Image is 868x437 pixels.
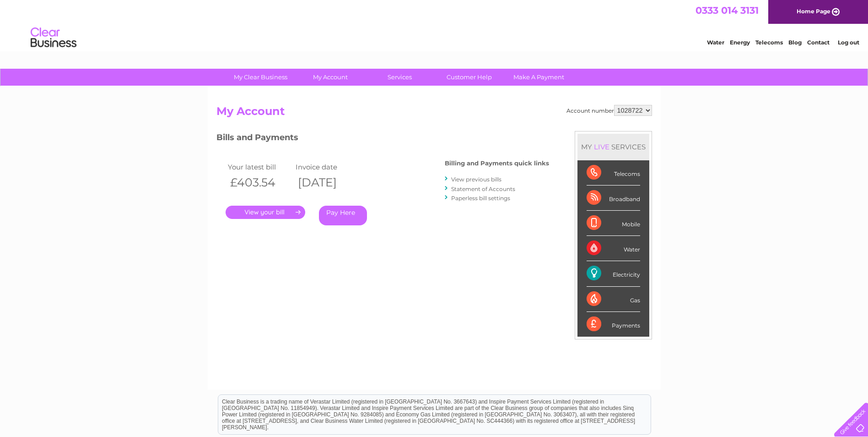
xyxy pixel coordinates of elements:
[755,39,783,46] a: Telecoms
[451,176,501,183] a: View previous bills
[587,312,640,337] div: Payments
[695,5,759,16] a: 0333 014 3131
[587,261,640,286] div: Electricity
[226,161,294,173] td: Your latest bill
[216,105,652,122] h2: My Account
[445,160,549,167] h4: Billing and Payments quick links
[566,105,652,116] div: Account number
[577,134,649,160] div: MY SERVICES
[788,39,802,46] a: Blog
[319,206,367,225] a: Pay Here
[226,206,305,219] a: .
[223,69,298,86] a: My Clear Business
[587,186,640,211] div: Broadband
[592,142,611,151] div: LIVE
[451,186,515,192] a: Statement of Accounts
[807,39,830,46] a: Contact
[216,131,549,147] h3: Bills and Payments
[218,5,651,44] div: Clear Business is a trading name of Verastar Limited (registered in [GEOGRAPHIC_DATA] No. 3667643...
[226,173,294,192] th: £403.54
[30,24,77,52] img: logo.png
[587,236,640,261] div: Water
[730,39,750,46] a: Energy
[587,287,640,312] div: Gas
[587,211,640,236] div: Mobile
[362,69,437,86] a: Services
[292,69,368,86] a: My Account
[431,69,507,86] a: Customer Help
[293,161,361,173] td: Invoice date
[451,195,510,202] a: Paperless bill settings
[838,39,859,46] a: Log out
[587,160,640,186] div: Telecoms
[501,69,577,86] a: Make A Payment
[707,39,724,46] a: Water
[293,173,361,192] th: [DATE]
